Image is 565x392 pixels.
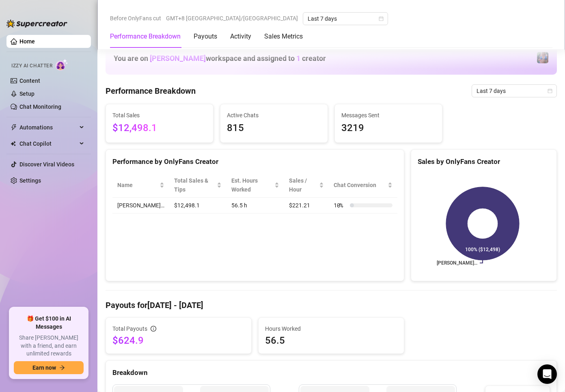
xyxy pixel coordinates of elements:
[537,52,548,63] img: Jaylie
[56,59,68,71] img: AI Chatter
[341,121,436,136] span: 3219
[14,315,84,331] span: 🎁 Get $100 in AI Messages
[284,198,329,213] td: $221.21
[19,90,35,97] a: Setup
[537,364,557,384] div: Open Intercom Messenger
[265,334,397,347] span: 56.5
[106,85,196,97] h4: Performance Breakdown
[19,103,61,110] a: Chat Monitoring
[169,198,226,213] td: $12,498.1
[264,32,303,41] div: Sales Metrics
[19,161,74,168] a: Discover Viral Videos
[227,111,321,120] span: Active Chats
[19,177,41,184] a: Settings
[112,367,550,378] div: Breakdown
[19,38,35,45] a: Home
[19,78,40,84] a: Content
[112,334,245,347] span: $624.9
[227,121,321,136] span: 815
[379,16,384,21] span: calendar
[151,326,156,332] span: info-circle
[112,121,207,136] span: $12,498.1
[110,12,161,24] span: Before OnlyFans cut
[296,54,300,62] span: 1
[226,198,284,213] td: 56.5 h
[59,365,65,370] span: arrow-right
[106,299,557,311] h4: Payouts for [DATE] - [DATE]
[112,156,397,167] div: Performance by OnlyFans Creator
[11,141,16,146] img: Chat Copilot
[169,173,226,198] th: Total Sales & Tips
[230,32,251,41] div: Activity
[19,121,77,134] span: Automations
[14,334,84,358] span: Share [PERSON_NAME] with a friend, and earn unlimited rewards
[6,19,67,28] img: logo-BBDzfeDw.svg
[11,62,52,70] span: Izzy AI Chatter
[265,324,397,333] span: Hours Worked
[112,111,207,120] span: Total Sales
[341,111,436,120] span: Messages Sent
[437,260,477,266] text: [PERSON_NAME]…
[174,176,215,194] span: Total Sales & Tips
[110,32,181,41] div: Performance Breakdown
[14,361,84,374] button: Earn nowarrow-right
[112,198,169,213] td: [PERSON_NAME]…
[11,124,17,131] span: thunderbolt
[334,181,386,190] span: Chat Conversion
[329,173,397,198] th: Chat Conversion
[289,176,317,194] span: Sales / Hour
[114,54,326,63] h1: You are on workspace and assigned to creator
[477,85,552,97] span: Last 7 days
[231,176,273,194] div: Est. Hours Worked
[308,13,383,25] span: Last 7 days
[334,201,347,210] span: 10 %
[418,156,550,167] div: Sales by OnlyFans Creator
[117,181,158,190] span: Name
[32,364,56,371] span: Earn now
[284,173,329,198] th: Sales / Hour
[112,324,147,333] span: Total Payouts
[112,173,169,198] th: Name
[548,88,552,93] span: calendar
[166,12,298,24] span: GMT+8 [GEOGRAPHIC_DATA]/[GEOGRAPHIC_DATA]
[194,32,217,41] div: Payouts
[19,137,77,150] span: Chat Copilot
[150,54,206,62] span: [PERSON_NAME]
